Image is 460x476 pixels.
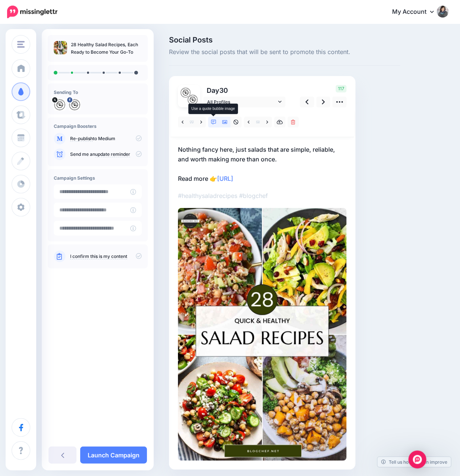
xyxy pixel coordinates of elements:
[169,47,400,57] span: Review the social posts that will be sent to promote this content.
[54,123,142,129] h4: Campaign Boosters
[70,253,127,259] a: I confirm this is my content
[54,41,67,54] img: d246d635a04c7c423f96571b2386c4c9_thumb.jpg
[70,136,93,142] a: Re-publish
[70,135,142,142] p: to Medium
[217,175,233,182] a: [URL]
[203,85,287,96] p: Day
[71,41,142,56] p: 28 Healthy Salad Recipes, Each Ready to Become Your Go-To
[69,99,81,111] img: 322407243_2221503764719195_4529264541362594005_n-bsa128990.jpg
[180,87,191,98] img: nFcq67hu-73876.jpg
[169,36,400,44] span: Social Posts
[187,94,198,105] img: 322407243_2221503764719195_4529264541362594005_n-bsa128990.jpg
[336,85,347,92] span: 117
[203,97,285,107] a: All Profiles
[378,457,451,467] a: Tell us how we can improve
[7,6,57,18] img: Missinglettr
[219,86,228,94] span: 30
[178,191,347,201] p: #healthysaladrecipes #blogchef
[95,151,130,157] a: update reminder
[54,99,66,111] img: nFcq67hu-73876.jpg
[385,3,449,21] a: My Account
[70,151,142,158] p: Send me an
[17,41,25,48] img: menu.png
[54,89,142,95] h4: Sending To
[54,175,142,181] h4: Campaign Settings
[178,208,347,461] img: 48c5fe0630f14b6be68e18b6cc92bd0f.jpg
[409,451,426,469] div: Open Intercom Messenger
[207,98,276,106] span: All Profiles
[178,145,347,183] p: Nothing fancy here, just salads that are simple, reliable, and worth making more than once. Read ...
